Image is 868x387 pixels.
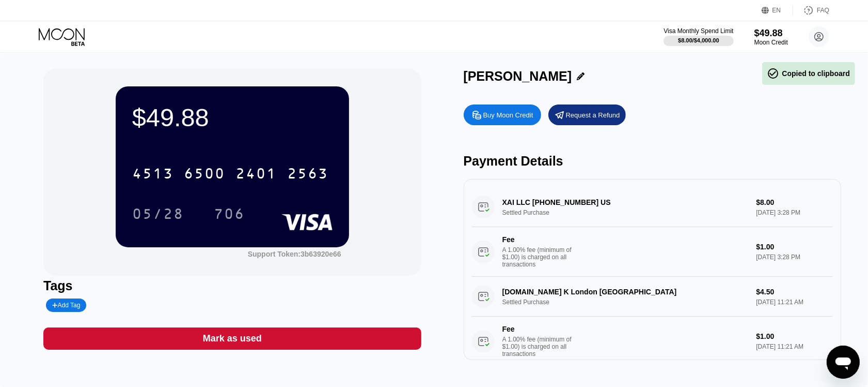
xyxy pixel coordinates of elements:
[287,167,328,183] div: 2563
[756,254,833,261] div: [DATE] 3:28 PM
[664,27,733,46] div: Visa Monthly Spend Limit$8.00/$4,000.00
[43,328,421,350] div: Mark as used
[502,325,575,333] div: Fee
[472,317,833,366] div: FeeA 1.00% fee (minimum of $1.00) is charged on all transactions$1.00[DATE] 11:21 AM
[678,37,719,43] div: $8.00 / $4,000.00
[754,28,788,46] div: $49.88Moon Credit
[52,302,80,309] div: Add Tag
[502,246,580,268] div: A 1.00% fee (minimum of $1.00) is charged on all transactions
[762,5,793,16] div: EN
[754,28,788,39] div: $49.88
[248,250,341,258] div: Support Token: 3b63920e66
[46,299,86,312] div: Add Tag
[206,201,252,227] div: 706
[756,343,833,350] div: [DATE] 11:21 AM
[566,111,620,120] div: Request a Refund
[502,336,580,358] div: A 1.00% fee (minimum of $1.00) is charged on all transactions
[184,167,225,183] div: 6500
[464,154,841,169] div: Payment Details
[214,207,245,224] div: 706
[502,235,575,244] div: Fee
[548,105,626,125] div: Request a Refund
[767,67,850,80] div: Copied to clipboard
[767,67,780,80] span: 
[827,346,860,379] iframe: Button to launch messaging window
[472,227,833,277] div: FeeA 1.00% fee (minimum of $1.00) is charged on all transactions$1.00[DATE] 3:28 PM
[754,39,788,46] div: Moon Credit
[664,27,733,35] div: Visa Monthly Spend Limit
[793,5,829,16] div: FAQ
[756,332,833,340] div: $1.00
[126,160,335,186] div: 4513650024012563
[203,333,262,345] div: Mark as used
[132,167,173,183] div: 4513
[132,103,333,132] div: $49.88
[772,7,781,14] div: EN
[464,105,541,125] div: Buy Moon Credit
[43,278,421,293] div: Tags
[124,201,192,227] div: 05/28
[464,69,572,84] div: [PERSON_NAME]
[756,243,833,251] div: $1.00
[132,207,184,224] div: 05/28
[817,7,829,14] div: FAQ
[235,167,277,183] div: 2401
[248,250,341,258] div: Support Token:3b63920e66
[483,111,533,120] div: Buy Moon Credit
